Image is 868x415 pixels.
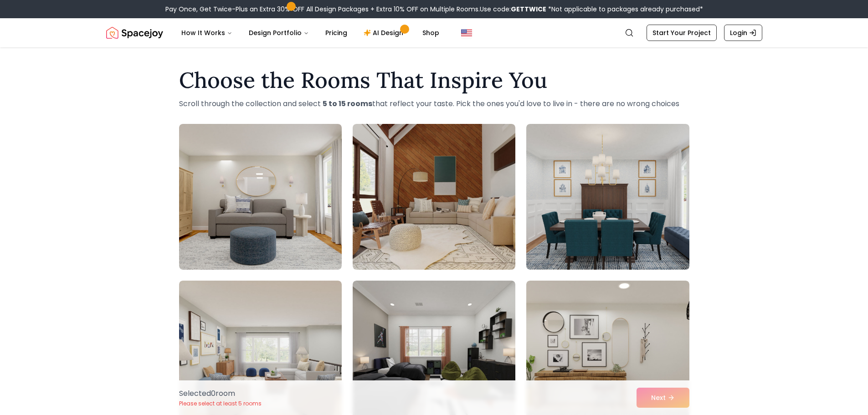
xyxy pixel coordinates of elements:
p: Please select at least 5 rooms [179,400,262,407]
nav: Global [106,18,762,47]
a: Login [724,25,762,41]
strong: 5 to 15 rooms [323,98,372,109]
b: GETTWICE [511,5,546,14]
img: Room room-3 [526,124,689,270]
a: Shop [415,24,447,42]
a: Pricing [318,24,354,42]
span: *Not applicable to packages already purchased* [546,5,703,14]
a: Spacejoy [106,24,163,42]
button: How It Works [174,24,240,42]
nav: Main [174,24,447,42]
img: Room room-2 [353,124,515,270]
img: Spacejoy Logo [106,24,163,42]
a: AI Design [356,24,413,42]
img: United States [461,27,472,38]
span: Use code: [480,5,546,14]
div: Pay Once, Get Twice-Plus an Extra 30% OFF All Design Packages + Extra 10% OFF on Multiple Rooms. [165,5,703,14]
a: Start Your Project [647,25,717,41]
img: Room room-1 [179,124,342,270]
p: Selected 0 room [179,388,262,399]
h1: Choose the Rooms That Inspire You [179,69,689,91]
button: Design Portfolio [241,24,316,42]
p: Scroll through the collection and select that reflect your taste. Pick the ones you'd love to liv... [179,98,689,109]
